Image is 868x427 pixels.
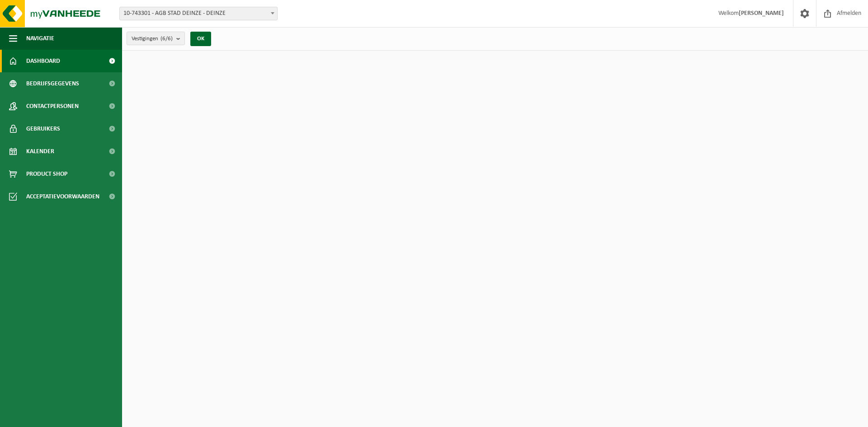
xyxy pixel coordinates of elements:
[26,72,79,95] span: Bedrijfsgegevens
[26,95,79,117] span: Contactpersonen
[132,32,173,46] span: Vestigingen
[739,10,784,17] strong: [PERSON_NAME]
[160,36,173,42] count: (6/6)
[119,7,278,20] span: 10-743301 - AGB STAD DEINZE - DEINZE
[26,117,60,140] span: Gebruikers
[120,7,277,20] span: 10-743301 - AGB STAD DEINZE - DEINZE
[26,50,60,72] span: Dashboard
[26,27,54,50] span: Navigatie
[26,163,67,185] span: Product Shop
[127,32,185,45] button: Vestigingen(6/6)
[26,140,54,163] span: Kalender
[190,32,211,46] button: OK
[26,185,99,208] span: Acceptatievoorwaarden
